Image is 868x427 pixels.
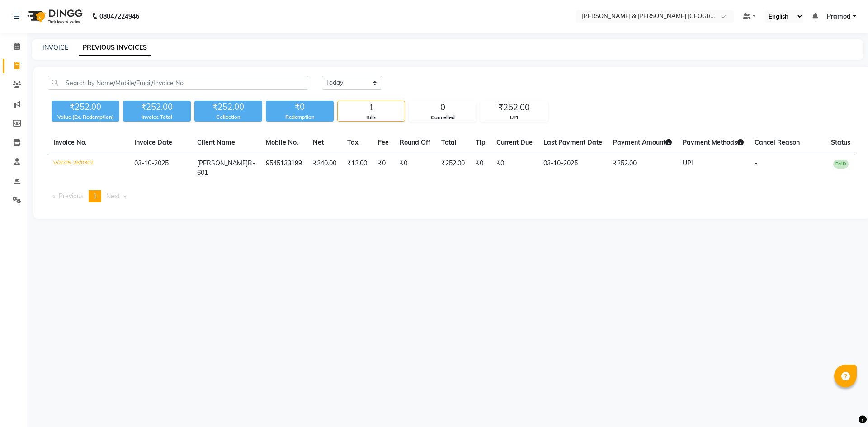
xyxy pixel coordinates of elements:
[23,4,85,29] img: logo
[338,114,405,122] div: Bills
[106,192,120,200] span: Next
[266,113,334,121] div: Redemption
[134,138,172,146] span: Invoice Date
[441,138,457,146] span: Total
[53,138,87,146] span: Invoice No.
[613,138,672,146] span: Payment Amount
[827,12,851,21] span: Pramod
[194,101,262,113] div: ₹252.00
[93,192,97,200] span: 1
[538,153,608,183] td: 03-10-2025
[608,153,677,183] td: ₹252.00
[197,138,235,146] span: Client Name
[436,153,470,183] td: ₹252.00
[833,160,849,169] span: PAID
[59,192,84,200] span: Previous
[496,138,533,146] span: Current Due
[123,113,191,121] div: Invoice Total
[48,153,129,183] td: V/2025-26/0302
[831,138,850,146] span: Status
[266,138,298,146] span: Mobile No.
[470,153,491,183] td: ₹0
[378,138,389,146] span: Fee
[543,138,602,146] span: Last Payment Date
[683,138,744,146] span: Payment Methods
[48,190,856,202] nav: Pagination
[52,113,119,121] div: Value (Ex. Redemption)
[347,138,359,146] span: Tax
[394,153,436,183] td: ₹0
[197,159,248,167] span: [PERSON_NAME]
[313,138,324,146] span: Net
[79,40,151,56] a: PREVIOUS INVOICES
[830,391,859,418] iframe: chat widget
[409,101,476,114] div: 0
[342,153,373,183] td: ₹12.00
[481,114,547,122] div: UPI
[99,4,139,29] b: 08047224946
[48,76,308,90] input: Search by Name/Mobile/Email/Invoice No
[134,159,169,167] span: 03-10-2025
[338,101,405,114] div: 1
[400,138,430,146] span: Round Off
[123,101,191,113] div: ₹252.00
[755,159,757,167] span: -
[683,159,693,167] span: UPI
[260,153,307,183] td: 9545133199
[491,153,538,183] td: ₹0
[476,138,486,146] span: Tip
[42,43,68,52] a: INVOICE
[481,101,547,114] div: ₹252.00
[307,153,342,183] td: ₹240.00
[52,101,119,113] div: ₹252.00
[194,113,262,121] div: Collection
[373,153,394,183] td: ₹0
[755,138,800,146] span: Cancel Reason
[266,101,334,113] div: ₹0
[409,114,476,122] div: Cancelled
